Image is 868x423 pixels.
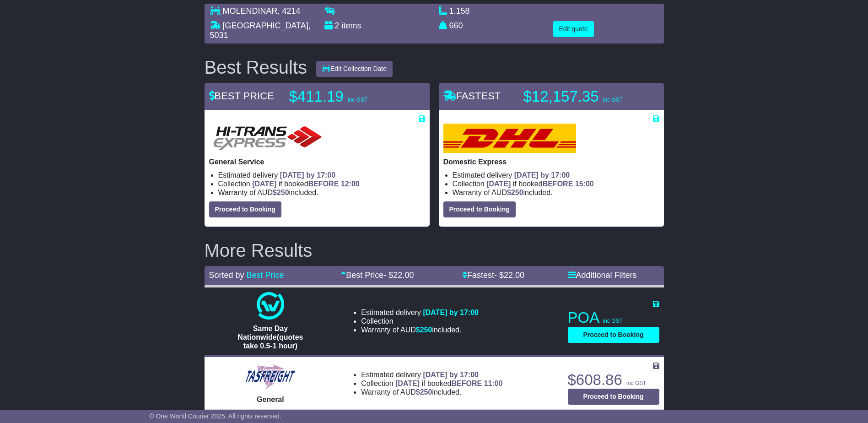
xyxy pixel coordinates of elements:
[494,271,524,280] span: - $
[289,87,404,106] p: $411.19
[244,363,297,390] img: Tasfreight: General
[223,6,278,16] span: MOLENDINAR
[603,97,623,103] span: inc GST
[420,326,432,334] span: 250
[393,271,414,280] span: 22.00
[361,379,502,388] li: Collection
[273,189,289,196] span: $
[449,6,470,16] span: 1.158
[209,271,244,280] span: Sorted by
[575,180,594,188] span: 15:00
[462,271,524,280] a: Fastest- $22.00
[257,396,284,403] span: General
[335,21,340,30] span: 2
[209,201,281,217] button: Proceed to Booking
[280,171,336,179] span: [DATE] by 17:00
[486,180,593,188] span: if booked
[361,388,502,396] li: Warranty of AUD included.
[395,380,420,387] span: [DATE]
[252,180,276,188] span: [DATE]
[361,325,479,334] li: Warranty of AUD included.
[218,188,425,197] li: Warranty of AUD included.
[504,271,524,280] span: 22.00
[278,6,301,16] span: , 4214
[383,271,414,280] span: - $
[395,380,502,387] span: if booked
[626,380,646,386] span: inc GST
[257,292,284,320] img: One World Courier: Same Day Nationwide(quotes take 0.5-1 hour)
[237,325,303,350] span: Same Day Nationwide(quotes take 0.5-1 hour)
[247,271,284,280] a: Best Price
[341,271,414,280] a: Best Price- $22.00
[507,189,523,196] span: $
[511,189,523,196] span: 250
[209,157,425,166] p: General Service
[361,317,479,325] li: Collection
[603,318,623,324] span: inc GST
[348,97,367,103] span: inc GST
[443,124,576,153] img: DHL: Domestic Express
[341,180,360,188] span: 12:00
[209,124,326,153] img: HiTrans: General Service
[361,308,479,317] li: Estimated delivery
[252,180,359,188] span: if booked
[420,388,432,396] span: 250
[308,180,339,188] span: BEFORE
[568,309,659,327] p: POA
[568,389,659,405] button: Proceed to Booking
[543,180,573,188] span: BEFORE
[568,371,659,389] p: $608.86
[205,240,664,260] h2: More Results
[200,57,312,77] div: Best Results
[443,201,516,217] button: Proceed to Booking
[453,171,659,179] li: Estimated delivery
[416,326,432,334] span: $
[218,179,425,188] li: Collection
[453,179,659,188] li: Collection
[453,188,659,197] li: Warranty of AUD included.
[209,90,274,102] span: BEST PRICE
[218,171,425,179] li: Estimated delivery
[342,21,361,30] span: items
[568,327,659,343] button: Proceed to Booking
[423,371,479,379] span: [DATE] by 17:00
[553,21,594,37] button: Edit quote
[423,309,479,316] span: [DATE] by 17:00
[486,180,511,188] span: [DATE]
[443,157,659,166] p: Domestic Express
[443,90,501,102] span: FASTEST
[149,412,281,420] span: © One World Courier 2025. All rights reserved.
[514,171,570,179] span: [DATE] by 17:00
[277,189,289,196] span: 250
[416,388,432,396] span: $
[568,271,637,280] a: Additional Filters
[449,21,463,30] span: 660
[223,21,308,30] span: [GEOGRAPHIC_DATA]
[451,380,482,387] span: BEFORE
[316,61,393,77] button: Edit Collection Date
[484,380,503,387] span: 11:00
[361,370,502,379] li: Estimated delivery
[210,21,311,40] span: , 5031
[523,87,638,106] p: $12,157.35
